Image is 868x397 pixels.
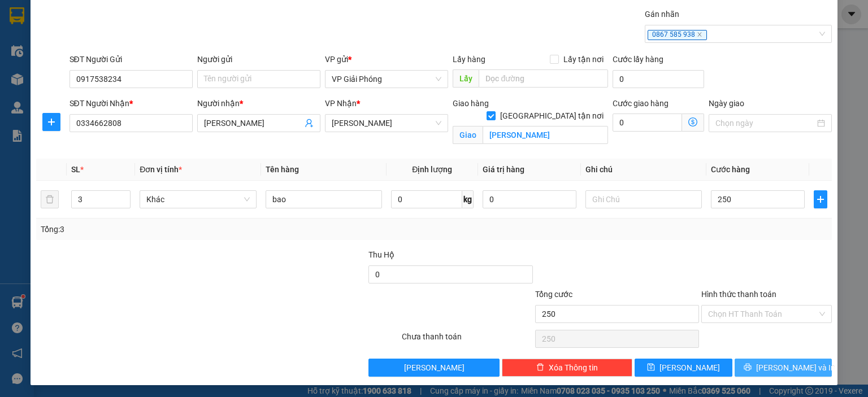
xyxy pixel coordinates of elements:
span: plus [43,117,60,126]
div: Người gửi [197,53,320,66]
span: delete [536,363,544,372]
span: SĐT XE 0867 585 938 [29,48,90,72]
div: Chưa thanh toán [401,330,533,350]
button: plus [42,113,60,131]
input: Dọc đường [479,69,608,88]
button: printer[PERSON_NAME] và In [735,359,832,377]
span: VP Nhận [325,99,357,108]
label: Hình thức thanh toán [701,290,776,299]
span: Giao hàng [453,99,489,108]
span: Lấy tận nơi [559,53,608,66]
th: Ghi chú [581,159,706,181]
span: Giao [453,126,483,144]
span: Giá trị hàng [483,165,524,174]
div: SĐT Người Gửi [70,53,193,66]
span: Cước hàng [711,165,750,174]
span: user-add [305,119,314,128]
span: VP Giải Phóng [332,71,441,88]
div: Người nhận [197,97,320,110]
div: VP gửi [325,53,448,66]
span: Lấy hàng [453,55,485,64]
button: [PERSON_NAME] [368,359,499,377]
span: Tổng cước [535,290,572,299]
span: close [697,32,702,37]
span: save [647,363,655,372]
label: Ngày giao [709,99,744,108]
input: Ngày giao [715,117,815,129]
span: GP1310250015 [97,58,164,70]
span: plus [814,195,827,204]
span: Định lượng [412,165,452,174]
span: [PERSON_NAME] [659,361,720,374]
button: plus [814,190,827,208]
span: Khác [146,191,249,208]
label: Cước giao hàng [613,99,669,108]
div: Tổng: 3 [41,223,336,235]
button: delete [41,190,59,208]
span: Tên hàng [266,165,299,174]
div: SĐT Người Nhận [70,97,193,110]
span: kg [462,190,474,208]
span: [GEOGRAPHIC_DATA] tận nơi [496,110,608,122]
button: deleteXóa Thông tin [502,359,632,377]
span: Xóa Thông tin [549,361,598,374]
img: logo [6,39,23,78]
strong: CHUYỂN PHÁT NHANH ĐÔNG LÝ [24,9,96,46]
span: [PERSON_NAME] [404,361,465,374]
input: Cước giao hàng [613,114,682,132]
span: Đơn vị tính [140,165,182,174]
input: Giao tận nơi [483,126,608,144]
span: Lấy [453,69,479,88]
label: Gán nhãn [645,10,679,19]
input: VD: Bàn, Ghế [266,190,382,208]
label: Cước lấy hàng [613,55,663,64]
input: 0 [483,190,576,208]
span: printer [744,363,752,372]
input: Cước lấy hàng [613,70,704,88]
span: [PERSON_NAME] và In [756,361,835,374]
button: save[PERSON_NAME] [635,359,732,377]
strong: PHIẾU BIÊN NHẬN [29,75,90,99]
input: Ghi Chú [585,190,702,208]
span: Hoàng Sơn [332,115,441,132]
span: SL [71,165,80,174]
span: Thu Hộ [368,250,394,259]
span: dollar-circle [688,117,697,126]
span: 0867 585 938 [648,30,707,40]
